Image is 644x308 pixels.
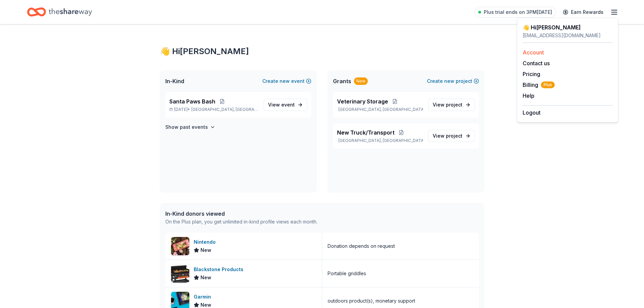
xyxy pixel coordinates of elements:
a: Earn Rewards [559,6,607,18]
span: Plus [541,81,555,88]
button: Show past events [165,123,215,131]
span: project [446,133,462,139]
a: Home [27,4,92,20]
button: Createnewproject [427,77,479,85]
button: Logout [523,109,541,117]
span: new [444,77,454,85]
div: Donation depends on request [328,242,395,250]
span: project [446,102,462,108]
span: Billing [523,81,555,89]
img: Image for Blackstone Products [171,264,189,283]
span: [GEOGRAPHIC_DATA], [GEOGRAPHIC_DATA] [191,107,258,112]
span: New [200,246,211,254]
div: Blackstone Products [194,265,246,274]
span: Plus trial ends on 3PM[DATE] [484,8,552,16]
p: [DATE] • [169,107,258,112]
button: BillingPlus [523,81,555,89]
button: Contact us [523,59,550,67]
div: New [354,77,368,85]
a: View event [264,99,307,111]
a: Account [523,49,544,56]
p: [GEOGRAPHIC_DATA], [GEOGRAPHIC_DATA] [337,107,423,112]
span: event [281,102,295,108]
span: In-Kind [165,77,184,85]
div: outdoors product(s), monetary support [328,297,415,305]
a: View project [428,99,475,111]
div: 👋 Hi [PERSON_NAME] [523,23,613,31]
div: On the Plus plan, you get unlimited in-kind profile views each month. [165,218,317,226]
span: Veterinary Storage [337,97,388,105]
img: Image for Nintendo [171,237,189,255]
h4: Show past events [165,123,208,131]
p: [GEOGRAPHIC_DATA], [GEOGRAPHIC_DATA] [337,138,423,143]
span: New Truck/Transport [337,128,395,137]
div: Portable griddles [328,269,366,278]
div: 👋 Hi [PERSON_NAME] [160,46,484,57]
a: Pricing [523,71,540,77]
div: Nintendo [194,238,218,246]
button: Createnewevent [262,77,311,85]
span: new [280,77,290,85]
span: View [433,101,462,109]
span: View [433,132,462,140]
span: Santa Paws Bash [169,97,215,105]
span: View [268,101,295,109]
button: Help [523,92,534,100]
a: Plus trial ends on 3PM[DATE] [474,7,556,18]
span: New [200,274,211,282]
div: [EMAIL_ADDRESS][DOMAIN_NAME] [523,31,613,40]
span: Grants [333,77,351,85]
a: View project [428,130,475,142]
div: Garmin [194,293,214,301]
div: In-Kind donors viewed [165,210,317,218]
